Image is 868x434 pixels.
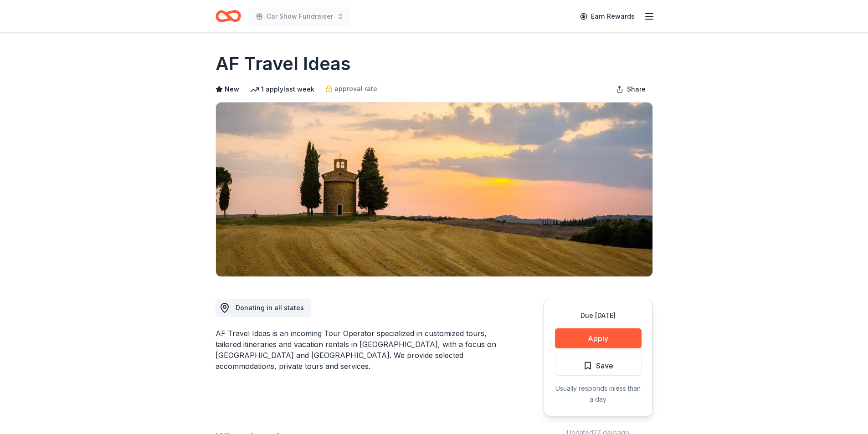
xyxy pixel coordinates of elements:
[555,310,642,321] div: Due [DATE]
[627,84,646,95] span: Share
[555,328,642,348] button: Apply
[216,5,241,27] a: Home
[248,7,351,26] button: Car Show Fundraiser
[216,102,652,276] img: Image for AF Travel Ideas
[325,83,377,94] a: approval rate
[216,51,351,77] h1: AF Travel Ideas
[596,360,613,372] span: Save
[267,11,333,22] span: Car Show Fundraiser
[250,84,314,95] div: 1 apply last week
[555,356,642,376] button: Save
[216,328,500,372] div: AF Travel Ideas is an incoming Tour Operator specialized in customized tours, tailored itinerarie...
[575,8,640,25] a: Earn Rewards
[225,84,239,95] span: New
[236,304,304,311] span: Donating in all states
[609,80,653,98] button: Share
[334,83,377,94] span: approval rate
[555,383,642,405] div: Usually responds in less than a day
